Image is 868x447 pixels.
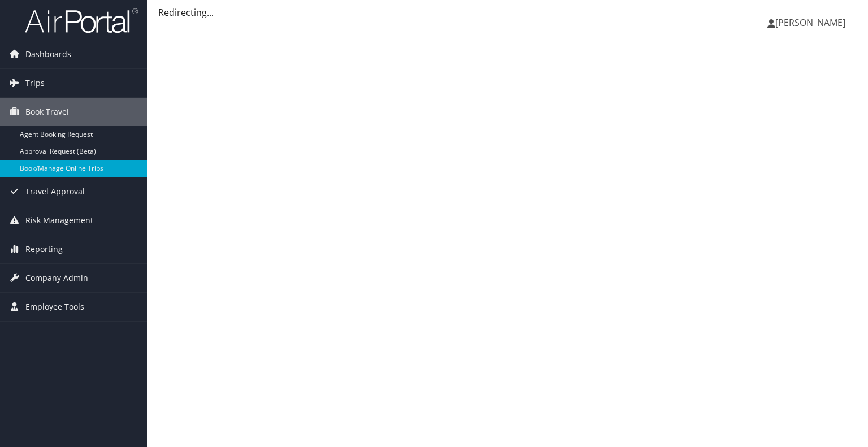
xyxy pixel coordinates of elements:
span: Reporting [25,235,63,263]
span: Dashboards [25,40,71,68]
span: Risk Management [25,206,93,235]
img: airportal-logo.png [25,7,138,34]
span: Company Admin [25,264,88,292]
a: [PERSON_NAME] [767,6,857,40]
span: Book Travel [25,98,69,126]
div: Redirecting... [158,6,857,19]
span: Trips [25,69,45,97]
span: Travel Approval [25,177,85,206]
span: Employee Tools [25,293,84,321]
span: [PERSON_NAME] [775,16,845,29]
